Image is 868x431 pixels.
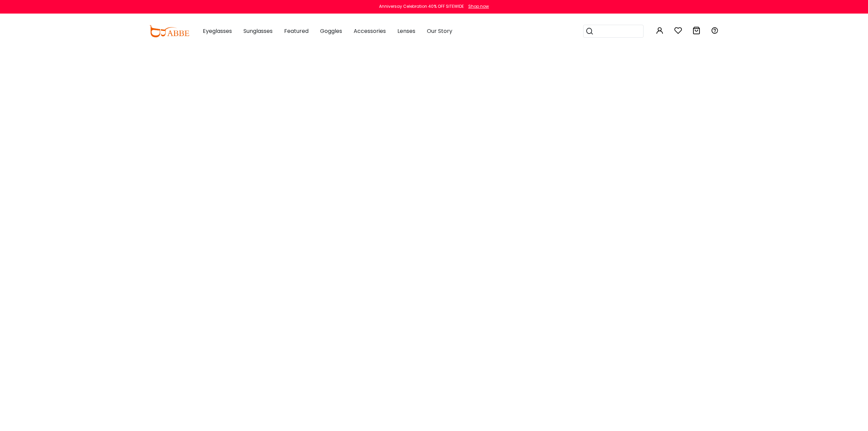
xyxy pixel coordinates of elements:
[427,27,452,35] span: Our Story
[203,27,232,35] span: Eyeglasses
[468,3,489,9] div: Shop now
[397,27,415,35] span: Lenses
[379,3,464,9] div: Anniversay Celebration 40% OFF SITEWIDE
[243,27,273,35] span: Sunglasses
[284,27,309,35] span: Featured
[465,3,489,9] a: Shop now
[149,25,189,37] img: abbeglasses.com
[320,27,342,35] span: Goggles
[354,27,386,35] span: Accessories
